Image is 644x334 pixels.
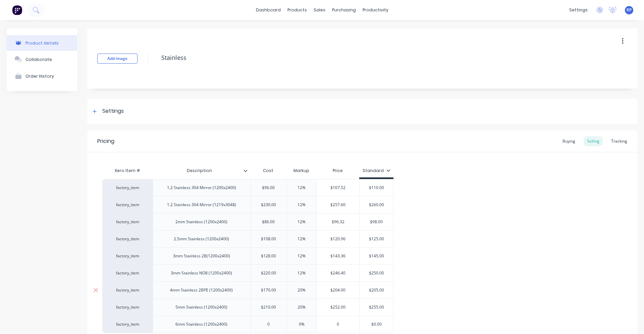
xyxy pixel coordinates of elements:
textarea: Stainless [158,50,582,66]
button: Product details [7,35,77,51]
div: factory_item3mm Stainless 2B(1200x2400)$128.0012%$143.36$145.00 [102,247,393,264]
div: 2mm Stainless (1200x2400) [170,218,233,226]
div: 2.5mm Stainless (1200x2400) [168,235,234,243]
div: $120.96 [317,231,359,247]
div: $86.00 [251,214,287,230]
div: $246.40 [317,265,359,281]
div: $143.36 [317,248,359,264]
div: Cost [250,164,287,177]
div: productivity [359,5,392,15]
div: 0 [317,316,359,333]
div: factory_item5mm Stainless (1200x2400)$210.0020%$252.00$255.00 [102,299,393,316]
div: $107.52 [317,179,359,196]
div: 12% [285,214,318,230]
div: $204.00 [317,282,359,299]
div: 12% [285,196,318,213]
div: Product details [25,40,59,46]
div: factory_item [109,321,146,327]
div: $145.00 [360,248,393,264]
div: factory_item [109,270,146,276]
div: $98.00 [360,214,393,230]
div: factory_item [109,236,146,242]
div: Settings [102,107,124,115]
div: factory_item [109,219,146,225]
div: 4mm Stainless 2BPE (1200x2400) [165,286,238,295]
div: $260.00 [360,196,393,213]
div: 1.2 Stainless 304 Mirror (1200x2400) [162,183,241,192]
div: sales [310,5,329,15]
div: 20% [285,299,318,316]
div: 3mm Stainless 2B(1200x2400) [168,252,235,260]
div: 20% [285,282,318,299]
button: Add image [97,54,138,64]
div: factory_item2mm Stainless (1200x2400)$86.0012%$96.32$98.00 [102,213,393,230]
div: 1.2 Stainless 304 Mirror (1219x3048) [162,200,241,209]
div: 12% [285,231,318,247]
div: Selling [584,136,603,146]
div: $205.00 [360,282,393,299]
div: purchasing [329,5,359,15]
div: $96.32 [317,214,359,230]
div: factory_item [109,287,146,293]
div: $170.00 [251,282,287,299]
div: 6mm Stainless (1200x2400) [170,320,233,329]
div: $230.00 [251,196,287,213]
div: factory_item2.5mm Stainless (1200x2400)$108.0012%$120.96$125.00 [102,230,393,247]
div: factory_item1.2 Stainless 304 Mirror (1200x2400)$96.0012%$107.52$110.00 [102,179,393,196]
img: Factory [12,5,22,15]
div: $250.00 [360,265,393,281]
div: $210.00 [251,299,287,316]
div: 12% [285,248,318,264]
div: factory_item1.2 Stainless 304 Mirror (1219x3048)$230.0012%$257.60$260.00 [102,196,393,213]
div: factory_item [109,202,146,208]
div: factory_item [109,185,146,191]
div: settings [566,5,591,15]
div: $128.00 [251,248,287,264]
span: RP [627,7,632,13]
div: Tracking [608,136,631,146]
div: 3mm Stainless NO8 (1200x2400) [165,269,237,277]
div: 5mm Stainless (1200x2400) [170,303,233,312]
div: Order History [25,74,54,79]
div: Standard [363,168,390,174]
button: Collaborate [7,51,77,68]
button: Order History [7,68,77,84]
div: factory_item3mm Stainless NO8 (1200x2400)$220.0012%$246.40$250.00 [102,264,393,281]
div: 12% [285,179,318,196]
div: Price [316,164,359,177]
div: Collaborate [25,57,52,62]
a: dashboard [253,5,284,15]
div: $110.00 [360,179,393,196]
div: $125.00 [360,231,393,247]
div: $257.60 [317,196,359,213]
div: Description [153,162,246,179]
div: products [284,5,310,15]
div: $96.00 [251,179,287,196]
div: 0% [285,316,318,333]
div: 0 [251,316,287,333]
div: Buying [559,136,579,146]
div: Description [153,164,250,177]
div: factory_item6mm Stainless (1200x2400)00%0$0.00 [102,316,393,333]
div: $252.00 [317,299,359,316]
div: $220.00 [251,265,287,281]
div: factory_item4mm Stainless 2BPE (1200x2400)$170.0020%$204.00$205.00 [102,281,393,299]
div: factory_item [109,253,146,259]
div: Markup [286,164,316,177]
div: 12% [285,265,318,281]
div: factory_item [109,304,146,310]
div: Xero Item # [102,164,153,177]
div: Pricing [97,137,114,145]
div: $255.00 [360,299,393,316]
div: $0.00 [360,316,393,333]
div: $108.00 [251,231,287,247]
